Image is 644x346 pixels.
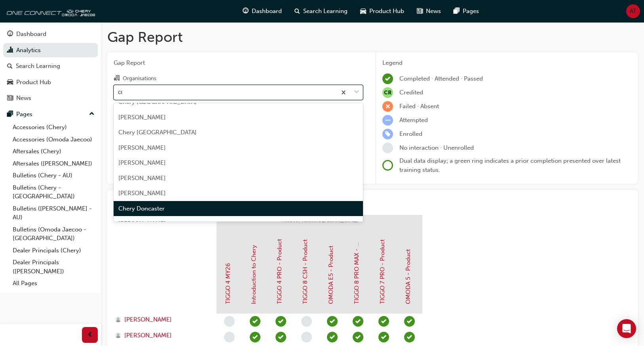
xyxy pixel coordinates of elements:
[294,6,300,16] span: search-icon
[9,182,98,203] a: Bulletins (Chery - [GEOGRAPHIC_DATA])
[353,332,363,342] span: learningRecordVerb_PASS-icon
[118,190,166,197] span: [PERSON_NAME]
[4,3,95,19] img: oneconnect
[9,158,98,170] a: Aftersales ([PERSON_NAME])
[118,175,166,182] span: [PERSON_NAME]
[301,316,312,327] span: learningRecordVerb_NONE-icon
[3,59,98,73] a: Search Learning
[382,87,393,98] span: null-icon
[16,62,60,71] div: Search Learning
[3,43,98,58] a: Analytics
[399,89,423,96] span: Credited
[378,332,389,342] span: learningRecordVerb_PASS-icon
[630,7,636,16] span: AT
[118,114,166,121] span: [PERSON_NAME]
[378,316,389,327] span: learningRecordVerb_PASS-icon
[123,75,156,83] div: Organisations
[382,143,393,153] span: learningRecordVerb_NONE-icon
[382,101,393,112] span: learningRecordVerb_FAIL-icon
[3,107,98,122] button: Pages
[275,316,286,327] span: learningRecordVerb_PASS-icon
[3,27,98,41] a: Dashboard
[360,6,366,16] span: car-icon
[16,78,51,87] div: Product Hub
[327,246,334,304] a: OMODA E5 - Product
[301,332,312,342] span: learningRecordVerb_NONE-icon
[124,331,172,340] span: [PERSON_NAME]
[114,58,363,68] span: Gap Report
[354,87,359,98] span: down-icon
[118,88,122,95] input: Organisations
[7,79,13,86] span: car-icon
[224,332,235,342] span: learningRecordVerb_NONE-icon
[382,129,393,139] span: learningRecordVerb_ENROLL-icon
[399,157,621,173] span: Dual data display; a green ring indicates a prior completion presented over latest training status.
[9,224,98,244] a: Bulletins (Omoda Jaecoo - [GEOGRAPHIC_DATA])
[243,6,249,16] span: guage-icon
[217,215,422,235] div: PRODUCT TRAINING ([PERSON_NAME])
[7,31,13,38] span: guage-icon
[9,256,98,277] a: Dealer Principals ([PERSON_NAME])
[288,3,354,19] a: search-iconSearch Learning
[118,159,166,166] span: [PERSON_NAME]
[417,6,423,16] span: news-icon
[399,117,428,124] span: Attempted
[107,28,638,46] h1: Gap Report
[118,144,166,151] span: [PERSON_NAME]
[3,75,98,90] a: Product Hub
[379,239,386,304] a: TIGGO 7 PRO - Product
[399,75,483,82] span: Completed · Attended · Passed
[9,169,98,182] a: Bulletins (Chery - AU)
[16,30,46,39] div: Dashboard
[115,331,209,340] a: [PERSON_NAME]
[9,244,98,257] a: Dealer Principals (Chery)
[369,7,404,16] span: Product Hub
[16,94,31,103] div: News
[354,3,410,19] a: car-iconProduct Hub
[302,239,309,304] a: TIGGO 8 CSH - Product
[3,25,98,107] button: DashboardAnalyticsSearch LearningProduct HubNews
[224,316,235,327] span: learningRecordVerb_NONE-icon
[250,245,257,304] a: Introduction to Chery
[353,316,363,327] span: learningRecordVerb_PASS-icon
[7,111,13,118] span: pages-icon
[303,7,348,16] span: Search Learning
[405,249,412,304] a: OMODA 5 - Product
[250,332,260,342] span: learningRecordVerb_COMPLETE-icon
[118,129,197,136] span: Chery [GEOGRAPHIC_DATA]
[382,115,393,126] span: learningRecordVerb_ATTEMPT-icon
[124,315,172,324] span: [PERSON_NAME]
[236,3,288,19] a: guage-iconDashboard
[115,315,209,324] a: [PERSON_NAME]
[250,316,260,327] span: learningRecordVerb_COMPLETE-icon
[7,95,13,102] span: news-icon
[3,91,98,105] a: News
[118,205,165,212] span: Chery Doncaster
[447,3,485,19] a: pages-iconPages
[404,316,415,327] span: learningRecordVerb_PASS-icon
[87,330,93,340] span: prev-icon
[275,332,286,342] span: learningRecordVerb_PASS-icon
[9,145,98,158] a: Aftersales (Chery)
[410,3,447,19] a: news-iconNews
[89,109,95,119] span: up-icon
[463,7,479,16] span: Pages
[404,332,415,342] span: learningRecordVerb_PASS-icon
[353,225,360,304] a: TIGGO 8 PRO MAX - Product
[7,63,13,70] span: search-icon
[426,7,441,16] span: News
[382,58,631,68] div: Legend
[626,4,640,18] button: AT
[224,263,232,304] a: TIGGO 4 MY26
[276,239,283,304] a: TIGGO 4 PRO - Product
[454,6,460,16] span: pages-icon
[16,110,32,119] div: Pages
[9,134,98,146] a: Accessories (Omoda Jaecoo)
[252,7,282,16] span: Dashboard
[114,75,120,82] span: organisation-icon
[118,220,166,227] span: [PERSON_NAME]
[617,319,636,338] div: Open Intercom Messenger
[399,103,439,110] span: Failed · Absent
